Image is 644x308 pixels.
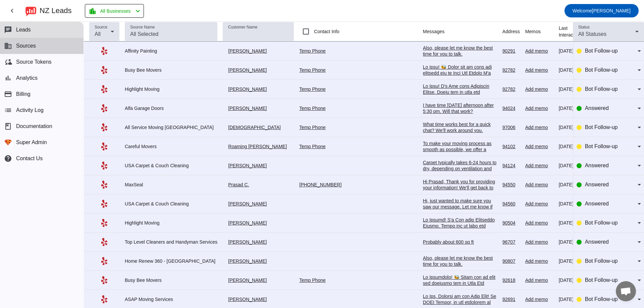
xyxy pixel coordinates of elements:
div: 94024 [502,105,520,111]
span: Answered [585,182,609,187]
span: Bot Follow-up [585,48,618,54]
div: [DATE] 10:41:AM [559,86,595,92]
div: Alfa Garage Doors [125,105,217,111]
div: Prasad C. [223,182,294,188]
mat-icon: bar_chart [4,74,12,82]
mat-icon: business [4,42,12,50]
div: Add memo [525,277,553,283]
div: [DATE] 09:38:AM [559,277,595,283]
div: 90291 [502,48,520,54]
div: 94550 [502,182,520,188]
div: 90504 [502,220,520,226]
div: Add memo [525,86,553,92]
button: Welcome[PERSON_NAME] [565,4,639,17]
div: [DATE] 09:58:AM [559,182,595,188]
mat-icon: help [4,155,12,163]
div: Busy Bee Movers [125,277,217,283]
th: Memos [525,22,559,42]
span: Activity Log [16,107,44,113]
div: MaxSeal [125,182,217,188]
mat-icon: location_city [89,7,97,15]
div: [PERSON_NAME] [223,277,294,283]
div: ASAP Moving Services [125,296,217,302]
a: Temp Phone [299,67,326,73]
div: Hi, just wanted to make sure you saw our message. Let me know if you have any questions! 😊 [423,198,497,216]
mat-icon: Yelp [100,181,108,189]
span: Answered [585,201,609,206]
mat-icon: Yelp [100,104,108,112]
div: [DATE] 10:05:AM [559,124,595,130]
div: USA Carpet & Couch Cleaning [125,163,217,169]
mat-icon: list [4,106,12,114]
span: Bot Follow-up [585,86,618,92]
mat-icon: chevron_left [134,7,142,15]
mat-icon: Yelp [100,162,108,170]
div: [PERSON_NAME] [223,239,294,245]
div: 90807 [502,258,520,264]
mat-icon: Yelp [100,142,108,150]
div: Add memo [525,239,553,245]
mat-label: Source [95,25,107,29]
div: 92782 [502,67,520,73]
div: [PERSON_NAME] [223,201,294,207]
div: Busy Bee Movers [125,67,217,73]
div: Add memo [525,67,553,73]
th: Address [502,22,525,42]
div: 92782 [502,86,520,92]
span: Bot Follow-up [585,67,618,73]
div: [DATE] 09:59:AM [559,163,595,169]
span: Bot Follow-up [585,124,618,130]
mat-icon: Yelp [100,276,108,284]
div: Home Renew 360 - [GEOGRAPHIC_DATA] [125,258,217,264]
span: Super Admin [16,139,47,145]
div: [PERSON_NAME] [223,105,294,111]
div: Also, please let me know the best time for you to talk.​ [423,255,497,267]
a: Open chat [616,281,636,301]
div: 96707 [502,239,520,245]
div: Also, please let me know the best time for you to talk.​ [423,45,497,57]
span: Contact Us [16,156,43,162]
div: All Service Moving [GEOGRAPHIC_DATA] [125,124,217,130]
div: [DATE] 11:33:AM [559,48,595,54]
span: Answered [585,239,609,245]
div: Hi Prasad, Thank you for providing your information! We'll get back to you as soon as possible. [... [423,179,497,245]
mat-icon: payment [4,90,12,98]
div: [DATE] 09:57:AM [559,201,595,207]
div: Highlight Moving [125,86,217,92]
div: [DATE] 10:41:AM [559,67,595,73]
div: Add memo [525,48,553,54]
div: I have time [DATE] afternoon after 5:30 pm. Will that work? [423,102,497,114]
div: [PERSON_NAME] [223,163,294,169]
div: Add memo [525,182,553,188]
a: Temp Phone [299,144,326,149]
button: All Businesses [85,4,144,18]
span: Bot Follow-up [585,220,618,226]
div: [PERSON_NAME] [223,48,294,54]
mat-icon: Yelp [100,47,108,55]
div: Add memo [525,258,553,264]
div: [DATE] 09:49:AM [559,239,595,245]
mat-label: Customer Name [228,25,257,29]
div: Last Interaction [559,25,589,38]
div: Add memo [525,143,553,149]
div: 92691 [502,296,520,302]
span: Analytics [16,75,38,81]
span: Leads [16,27,31,33]
span: Source Tokens [16,59,52,65]
span: Bot Follow-up [585,296,618,302]
th: Messages [423,22,502,42]
span: Welcome [573,8,592,13]
span: Documentation [16,123,52,129]
span: Bot Follow-up [585,143,618,149]
div: Add memo [525,105,553,111]
div: Roaming [PERSON_NAME] [223,143,294,149]
div: [DATE] 09:46:AM [559,258,595,264]
div: 94124 [502,163,520,169]
a: Temp Phone [299,86,326,92]
div: 94102 [502,143,520,149]
a: Temp Phone [299,125,326,130]
span: Sources [16,43,36,49]
mat-icon: Yelp [100,123,108,131]
div: Add memo [525,124,553,130]
div: 97006 [502,124,520,130]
